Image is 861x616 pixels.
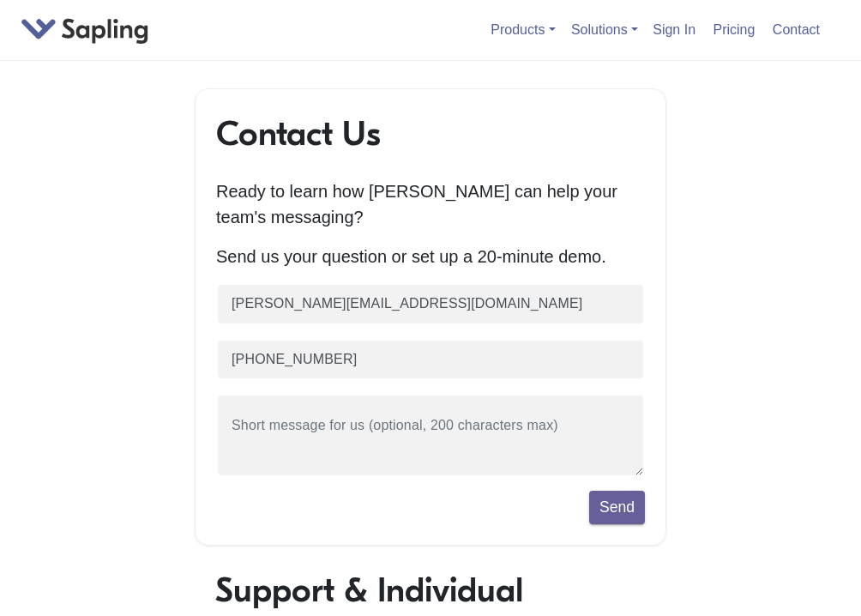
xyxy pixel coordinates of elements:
[646,15,702,44] a: Sign In
[216,283,645,325] input: Business email (required)
[216,178,645,230] p: Ready to learn how [PERSON_NAME] can help your team's messaging?
[571,22,638,37] a: Solutions
[216,339,645,381] input: Phone number (optional)
[707,15,762,44] a: Pricing
[491,22,555,37] a: Products
[216,244,645,269] p: Send us your question or set up a 20-minute demo.
[216,113,645,154] h1: Contact Us
[766,15,827,44] a: Contact
[589,491,645,523] button: Send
